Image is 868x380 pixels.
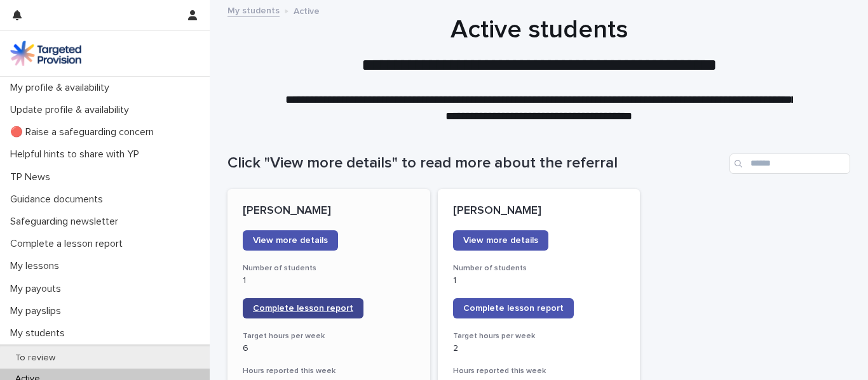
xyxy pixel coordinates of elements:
p: 2 [453,343,625,354]
h3: Number of students [243,263,415,273]
span: Complete lesson report [463,304,564,313]
input: Search [729,154,850,174]
p: 1 [243,275,415,286]
p: [PERSON_NAME] [453,204,625,218]
a: View more details [453,230,548,251]
h3: Target hours per week [453,331,625,341]
p: My payouts [5,283,71,295]
p: My students [5,327,75,339]
h3: Hours reported this week [243,366,415,376]
p: 🔴 Raise a safeguarding concern [5,126,164,138]
p: Guidance documents [5,193,113,206]
p: TP News [5,171,60,183]
p: Helpful hints to share with YP [5,148,149,161]
p: 1 [453,275,625,286]
p: Active [294,3,320,17]
p: My lessons [5,260,69,272]
h1: Active students [227,15,850,45]
p: 6 [243,343,415,354]
p: Safeguarding newsletter [5,216,128,228]
a: Complete lesson report [453,298,574,318]
p: [PERSON_NAME] [243,204,415,218]
a: Complete lesson report [243,298,363,318]
p: My profile & availability [5,82,119,94]
h3: Hours reported this week [453,366,625,376]
h3: Number of students [453,263,625,273]
h1: Click "View more details" to read more about the referral [227,154,724,173]
p: Complete a lesson report [5,238,133,250]
p: My payslips [5,305,71,317]
span: Complete lesson report [253,304,353,313]
img: M5nRWzHhSzIhMunXDL62 [10,41,81,66]
span: View more details [253,236,328,245]
a: My students [227,3,280,17]
h3: Target hours per week [243,331,415,341]
p: To review [5,353,65,364]
span: View more details [463,236,538,245]
a: View more details [243,230,338,251]
p: Update profile & availability [5,104,139,116]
